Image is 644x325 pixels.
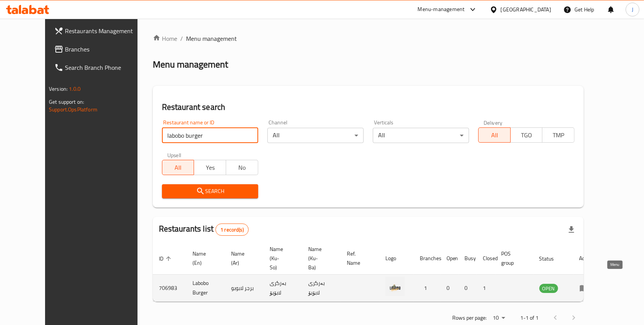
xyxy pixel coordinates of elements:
label: Delivery [484,120,503,125]
td: 0 [459,275,477,302]
td: Labobo Burger [186,275,225,302]
a: Support.OpsPlatform [49,105,97,114]
td: برجر لابوبو [225,275,264,302]
span: Restaurants Management [65,26,147,35]
span: 1.0.0 [69,84,81,94]
span: Branches [65,45,147,54]
div: Export file [562,220,581,239]
td: 1 [477,275,495,302]
td: 0 [440,275,459,302]
p: 1-1 of 1 [520,313,539,323]
a: Home [153,34,177,43]
span: Name (Ku-Ba) [308,245,332,272]
table: enhanced table [153,242,600,302]
span: TGO [514,130,540,141]
span: Name (Ar) [231,249,254,267]
th: Busy [459,242,477,275]
span: All [165,162,191,173]
span: Ref. Name [347,249,370,267]
td: 706983 [153,275,186,302]
label: Upsell [167,152,181,158]
th: Action [573,242,600,275]
span: Get support on: [49,97,84,107]
span: All [482,130,508,141]
button: TMP [542,127,574,143]
h2: Menu management [153,58,228,71]
td: 1 [414,275,440,302]
nav: breadcrumb [153,34,584,43]
li: / [180,34,183,43]
span: No [229,162,255,173]
span: 1 record(s) [216,226,248,233]
a: Restaurants Management [48,22,153,40]
button: All [478,127,511,143]
span: Status [539,254,564,263]
span: Name (En) [193,249,216,267]
span: TMP [545,130,571,141]
div: Menu-management [418,5,465,14]
input: Search for restaurant name or ID.. [162,128,258,143]
th: Closed [477,242,495,275]
div: Total records count [215,224,249,236]
p: Rows per page: [452,313,487,323]
a: Search Branch Phone [48,58,153,77]
button: No [226,160,258,175]
td: بەرگری لابۆبۆ [302,275,341,302]
span: ID [159,254,173,263]
span: Menu management [186,34,237,43]
th: Open [440,242,459,275]
span: Yes [197,162,223,173]
button: Yes [194,160,226,175]
a: Branches [48,40,153,58]
td: بەرگری لابۆبۆ [264,275,302,302]
div: All [267,128,364,143]
button: All [162,160,194,175]
span: J [632,5,633,14]
button: Search [162,184,258,198]
button: TGO [510,127,543,143]
span: Version: [49,84,68,94]
div: All [373,128,469,143]
img: Labobo Burger [385,277,405,296]
span: OPEN [539,284,558,293]
span: Search Branch Phone [65,63,147,72]
h2: Restaurants list [159,223,249,236]
span: Search [168,187,252,196]
th: Branches [414,242,440,275]
div: [GEOGRAPHIC_DATA] [501,5,551,14]
th: Logo [379,242,414,275]
span: Name (Ku-So) [270,245,293,272]
span: POS group [502,249,524,267]
h2: Restaurant search [162,101,574,113]
div: Rows per page: [490,312,508,324]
